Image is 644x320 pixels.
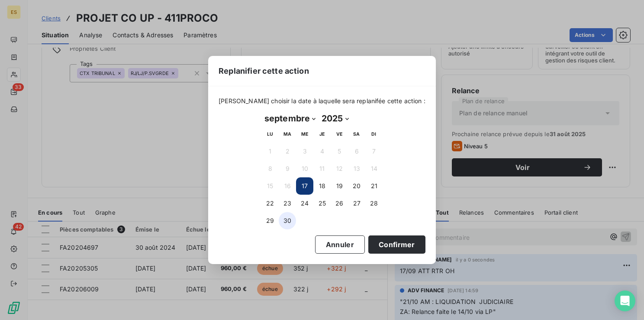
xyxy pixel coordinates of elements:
button: 24 [296,195,313,212]
div: Open Intercom Messenger [615,291,635,311]
button: 20 [348,177,365,195]
th: lundi [261,125,279,143]
button: 3 [296,143,313,160]
th: jeudi [313,125,331,143]
button: 21 [365,177,383,195]
button: 18 [313,177,331,195]
button: 4 [313,143,331,160]
span: [PERSON_NAME] choisir la date à laquelle sera replanifée cette action : [219,97,425,105]
button: 25 [313,195,331,212]
button: 1 [261,143,279,160]
button: 11 [313,160,331,177]
th: mercredi [296,125,313,143]
th: samedi [348,125,365,143]
button: 9 [279,160,296,177]
button: 13 [348,160,365,177]
button: 22 [261,195,279,212]
button: 12 [331,160,348,177]
button: 23 [279,195,296,212]
button: 5 [331,143,348,160]
th: vendredi [331,125,348,143]
button: Annuler [315,235,365,254]
button: 29 [261,212,279,229]
button: 10 [296,160,313,177]
button: 2 [279,143,296,160]
button: 19 [331,177,348,195]
button: 16 [279,177,296,195]
button: 6 [348,143,365,160]
button: 27 [348,195,365,212]
th: dimanche [365,125,383,143]
button: 30 [279,212,296,229]
button: 17 [296,177,313,195]
th: mardi [279,125,296,143]
button: 28 [365,195,383,212]
button: 14 [365,160,383,177]
button: 7 [365,143,383,160]
span: Replanifier cette action [219,65,309,77]
button: 26 [331,195,348,212]
button: Confirmer [368,235,425,254]
button: 8 [261,160,279,177]
button: 15 [261,177,279,195]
